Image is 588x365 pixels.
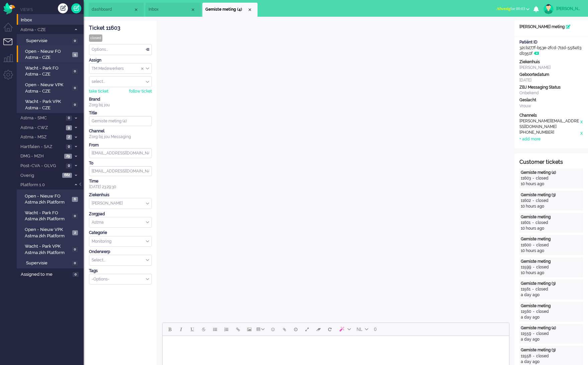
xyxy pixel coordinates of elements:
div: closed [536,331,549,337]
a: Wacht - Park FO Astma - CZE 0 [19,64,83,78]
span: for 00:03 [496,6,525,11]
div: Onderwerp [89,249,152,255]
a: Wacht - Park VPK Astma - CZE 0 [19,98,83,111]
div: Ziekenhuis [519,59,583,65]
span: 0 [374,327,377,332]
span: Post-CVA - OLVG [19,163,64,169]
div: a day ago [521,292,582,298]
span: dashboard [92,7,133,12]
span: 0 [66,116,72,121]
div: Zorg bij jou Messaging [89,134,152,140]
li: Afwezigfor 00:03 [492,2,533,17]
div: - [531,264,536,270]
div: 11558 [521,353,531,359]
a: Wacht - Park VPK Astma zkh Platform 0 [19,242,83,256]
span: 0 [72,247,78,252]
a: Wacht - Park FO Astma zkh Platform 0 [19,209,83,222]
li: Views [20,7,84,12]
span: 0 [72,214,78,219]
div: 11602 [521,198,531,204]
button: Insert/edit link [232,324,243,335]
span: Astma - MSZ [19,134,64,140]
button: Afwezigfor 00:03 [492,4,533,14]
button: Fullscreen [301,324,313,335]
div: Create ticket [58,3,68,13]
div: follow ticket [129,89,152,94]
span: Wacht - Park VPK Astma - CZE [25,99,70,111]
div: Onbekend [519,90,583,96]
a: Assigned to me 0 [19,270,84,278]
span: Assigned to me [21,271,71,278]
img: avatar [544,4,554,14]
div: 11561 [521,286,530,292]
button: Emoticons [267,324,279,335]
div: Geboortedatum [519,72,583,78]
button: Delay message [290,324,301,335]
a: [PERSON_NAME] [542,4,581,14]
div: 10 hours ago [521,181,582,187]
span: Open - Nieuw VPK Astma zkh Platform [25,227,71,239]
button: Language [354,324,371,335]
button: Insert/edit image [243,324,255,335]
span: Open - Nieuw VPK Astma - CZE [25,82,70,94]
span: 5 [72,52,78,57]
li: Dashboard [89,3,144,17]
div: Vrouw [519,103,583,109]
div: 10 hours ago [521,248,582,254]
div: Tags [89,268,152,274]
div: Gemiste meting (4) [521,325,582,331]
div: Customer tickets [519,158,583,166]
div: Geslacht [519,97,583,103]
span: Inbox [21,17,84,23]
a: Supervisie 0 [19,259,83,266]
div: Gemiste meting (3) [521,281,582,286]
span: DMG - MZH [19,153,62,159]
div: - [531,175,536,181]
span: 9 [66,125,72,130]
div: Gemiste meting (4) [521,170,582,175]
span: Wacht - Park FO Astma - CZE [25,65,70,78]
span: Platform 1.0 [19,182,71,188]
a: Omnidesk [3,4,15,9]
a: Inbox [19,16,84,23]
button: AI [335,324,354,335]
span: Supervisie [26,38,70,44]
div: Gemiste meting (3) [521,347,582,353]
div: Channel [89,128,152,134]
div: Gemiste meting [521,236,582,242]
span: Afwezig [496,6,510,11]
div: Assign Group [89,63,152,74]
li: Admin menu [3,70,18,85]
span: Open - Nieuw FO Astma zkh Platform [25,193,70,206]
a: Supervisie 0 [19,37,83,44]
div: [PERSON_NAME] [519,65,583,71]
div: 32cb277f-b53e-2fcd-711d-558463db350f [514,39,588,56]
button: Bold [164,324,175,335]
div: Patiënt ID [519,39,583,45]
div: Brand [89,97,152,102]
div: - [531,242,536,248]
span: 2 [72,230,78,235]
div: Assign [89,57,152,63]
span: 0 [72,102,78,107]
span: 0 [72,69,78,74]
div: closed [536,264,549,270]
div: 11603 [521,175,531,181]
div: 10 hours ago [521,204,582,209]
div: [DATE] [519,78,583,83]
a: Open - Nieuw FO Astma zkh Platform 6 [19,192,83,206]
span: Astma - SMC [19,115,64,121]
div: To [89,160,152,166]
li: 11603 [202,3,258,17]
img: flow_omnibird.svg [3,3,15,14]
a: Open - Nieuw FO Astma - CZE 5 [19,47,83,61]
div: 10 hours ago [521,226,582,231]
div: closed [535,286,548,292]
div: Categorie [89,230,152,236]
div: closed [536,198,549,204]
li: Tickets menu [3,38,18,53]
span: Wacht - Park VPK Astma zkh Platform [25,243,70,256]
span: 0 [72,261,78,266]
div: - [531,198,536,204]
button: Add attachment [279,324,290,335]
